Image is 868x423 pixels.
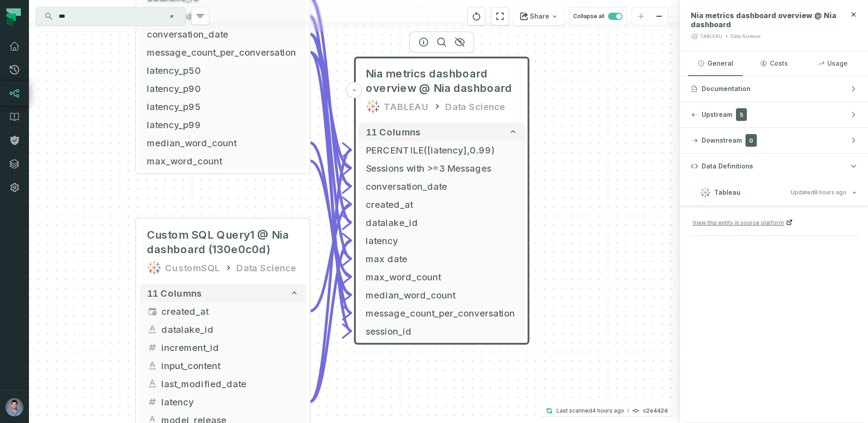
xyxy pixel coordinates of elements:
[693,215,793,230] a: View this entity in source platform
[557,406,624,415] p: Last scanned
[140,393,306,411] button: latency
[147,228,299,257] span: Custom SQL Query1 @ Nia dashboard (130e0c0d)
[359,268,525,286] button: max_word_count
[140,356,306,375] button: input_content
[310,240,351,402] g: Edge from 56271fea02118efbd70b2bc13547af4c to 6102a3e6142cf39c1ced7437216b9bfc
[147,45,299,59] span: message_count_per_conversation
[140,97,306,115] button: latency_p95
[805,51,860,76] button: Usage
[346,82,363,98] button: -
[700,33,722,40] div: TABLEAU
[140,43,306,61] button: message_count_per_conversation
[366,179,518,193] span: conversation_date
[147,118,299,131] span: latency_p99
[366,216,518,229] span: datalake_id
[814,189,846,196] relative-time: Sep 11, 2025, 1:02 AM GMT+3
[147,306,158,317] span: timestamp
[569,7,627,25] button: Collapse all
[5,398,24,416] img: avatar of Ori Machlis
[140,375,306,393] button: last_modified_date
[680,154,868,179] button: Data Definitions
[161,395,299,409] span: latency
[147,360,158,371] span: string
[147,378,158,389] span: string
[310,150,351,402] g: Edge from 56271fea02118efbd70b2bc13547af4c to 6102a3e6142cf39c1ced7437216b9bfc
[680,102,868,127] button: Upstream5
[161,359,299,372] span: input_content
[161,341,299,354] span: increment_id
[359,322,525,340] button: session_id
[140,79,306,97] button: latency_p90
[140,320,306,338] button: datalake_id
[366,288,518,302] span: median_word_count
[147,27,299,41] span: conversation_date
[161,377,299,390] span: last_modified_date
[366,252,518,265] span: max date
[359,195,525,213] button: created_at
[680,76,868,101] button: Documentation
[140,134,306,152] button: median_word_count
[140,25,306,43] button: conversation_date
[731,33,760,40] div: Data Science
[359,304,525,322] button: message_count_per_conversation
[366,161,518,175] span: Sessions with >=3 Messages
[693,218,784,227] span: View this entity in source platform
[445,99,505,114] div: Data Science
[745,134,757,147] span: 0
[147,82,299,95] span: latency_p90
[147,154,299,168] span: max_word_count
[147,324,158,335] span: string
[702,162,753,171] span: Data Definitions
[359,213,525,231] button: datalake_id
[140,302,306,320] button: created_at
[746,51,801,76] button: Costs
[691,11,837,29] span: Nia metrics dashboard overview @ Nia dashboard
[310,16,351,331] g: Edge from be36c64cf16044163f0dff1e0c47638c to 6102a3e6142cf39c1ced7437216b9bfc
[366,197,518,211] span: created_at
[366,67,518,96] span: Nia metrics dashboard overview @ Nia dashboard
[680,206,868,250] div: TableauUpdated[DATE] 1:02:17 AM
[310,34,351,259] g: Edge from be36c64cf16044163f0dff1e0c47638c to 6102a3e6142cf39c1ced7437216b9bfc
[366,306,518,320] span: message_count_per_conversation
[359,286,525,304] button: median_word_count
[702,110,732,119] span: Upstream
[310,34,351,186] g: Edge from be36c64cf16044163f0dff1e0c47638c to 6102a3e6142cf39c1ced7437216b9bfc
[366,324,518,338] span: session_id
[165,260,220,275] div: CustomSQL
[791,189,846,196] span: Updated
[688,51,743,76] button: General
[359,141,525,159] button: PERCENTILE([latency],0.99)
[643,408,668,413] h4: c2e442d
[359,159,525,177] button: Sessions with >=3 Messages
[147,396,158,407] span: integer
[161,304,299,318] span: created_at
[140,338,306,356] button: increment_id
[140,152,306,170] button: max_word_count
[714,188,741,197] span: Tableau
[366,234,518,247] span: latency
[310,143,351,295] g: Edge from be36c64cf16044163f0dff1e0c47638c to 6102a3e6142cf39c1ced7437216b9bfc
[140,61,306,79] button: latency_p50
[147,63,299,77] span: latency_p50
[310,161,351,277] g: Edge from be36c64cf16044163f0dff1e0c47638c to 6102a3e6142cf39c1ced7437216b9bfc
[161,322,299,336] span: datalake_id
[540,405,673,416] button: Last scanned[DATE] 4:16:36 AMc2e442d
[236,260,296,275] div: Data Science
[147,288,202,298] span: 11 columns
[650,8,668,25] button: zoom out
[384,99,429,114] div: TABLEAU
[359,231,525,250] button: latency
[147,136,299,149] span: median_word_count
[310,204,351,311] g: Edge from 56271fea02118efbd70b2bc13547af4c to 6102a3e6142cf39c1ced7437216b9bfc
[366,270,518,284] span: max_word_count
[691,186,857,198] button: TableauUpdated[DATE] 1:02:17 AM
[514,7,564,25] button: Share
[310,52,351,168] g: Edge from be36c64cf16044163f0dff1e0c47638c to 6102a3e6142cf39c1ced7437216b9bfc
[359,177,525,195] button: conversation_date
[140,115,306,134] button: latency_p99
[147,342,158,353] span: integer
[680,128,868,153] button: Downstream0
[359,250,525,268] button: max date
[147,100,299,113] span: latency_p95
[736,108,747,121] span: 5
